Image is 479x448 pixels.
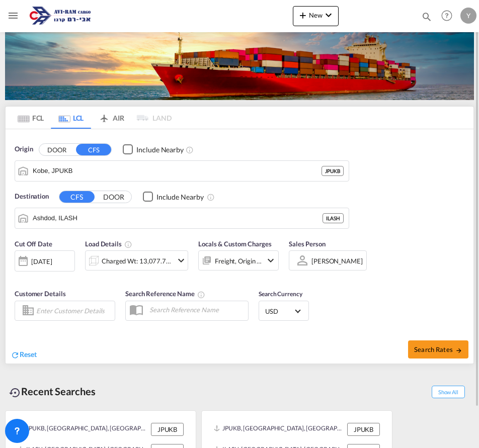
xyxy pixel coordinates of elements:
md-tab-item: FCL [11,107,51,129]
div: Charged Wt: 13,077.79 W/Micon-chevron-down [85,250,188,271]
div: Freight Origin Destinationicon-chevron-down [198,250,279,271]
md-select: Sales Person: Yulia Vainblat [310,253,364,268]
md-icon: Unchecked: Ignores neighbouring ports when fetching rates.Checked : Includes neighbouring ports w... [207,193,215,201]
span: Search Rates [414,345,462,353]
div: icon-refreshReset [11,349,37,361]
div: JPUKB [151,423,184,436]
div: ILASH [323,213,344,223]
input: Search by Port [33,163,322,178]
md-icon: icon-refresh [11,350,20,360]
button: icon-plus 400-fgNewicon-chevron-down [293,6,339,26]
div: Recent Searches [5,380,100,403]
div: JPUKB [322,166,344,176]
div: Include Nearby [156,192,204,202]
span: Sales Person [289,240,326,248]
button: CFS [76,144,111,155]
md-icon: Chargeable Weight [124,240,132,248]
button: Toggle Mobile Navigation [3,6,23,26]
md-icon: icon-plus 400-fg [297,9,309,21]
md-icon: icon-chevron-down [323,9,335,21]
md-icon: Unchecked: Ignores neighbouring ports when fetching rates.Checked : Includes neighbouring ports w... [186,146,194,154]
md-icon: icon-chevron-down [175,254,187,266]
div: [DATE] [31,257,52,266]
button: DOOR [96,191,131,203]
md-icon: Your search will be saved by the below given name [197,291,205,299]
span: Show All [432,386,465,398]
span: Load Details [85,240,132,248]
span: Locals & Custom Charges [198,240,272,248]
md-icon: icon-backup-restore [9,387,21,399]
button: CFS [59,191,95,203]
span: Search Currency [259,290,302,298]
div: icon-magnify [421,11,432,26]
input: Search by Port [33,211,323,226]
div: JPUKB, Kobe, Japan, Greater China & Far East Asia, Asia Pacific [18,423,148,436]
span: Cut Off Date [15,240,52,248]
span: New [297,11,335,19]
div: Help [438,7,460,25]
md-tab-item: LCL [51,107,91,129]
img: 166978e0a5f911edb4280f3c7a976193.png [26,5,94,27]
span: Help [438,7,455,24]
md-checkbox: Checkbox No Ink [123,144,184,155]
span: Destination [15,192,49,202]
div: JPUKB [347,423,380,436]
span: Reset [20,350,37,359]
md-icon: icon-airplane [98,112,110,120]
input: Enter Customer Details [36,303,112,318]
img: LCL+%26+FCL+BACKGROUND.png [5,31,474,100]
div: JPUKB, Kobe, Japan, Greater China & Far East Asia, Asia Pacific [214,423,345,436]
md-input-container: Ashdod, ILASH [15,208,349,228]
md-icon: icon-chevron-down [265,254,277,266]
div: Freight Origin Destination [215,254,262,268]
button: DOOR [39,144,74,155]
div: Y [460,8,476,24]
div: Charged Wt: 13,077.79 W/M [102,254,173,268]
div: Include Nearby [136,145,184,155]
div: [DATE] [15,250,75,272]
span: USD [265,307,293,316]
md-tab-item: AIR [91,107,131,129]
span: Origin [15,144,33,154]
md-input-container: Kobe, JPUKB [15,161,349,181]
md-select: Select Currency: $ USDUnited States Dollar [264,304,303,318]
md-datepicker: Select [15,271,22,284]
md-icon: icon-arrow-right [455,347,462,354]
md-pagination-wrapper: Use the left and right arrow keys to navigate between tabs [11,107,172,129]
span: Search Reference Name [125,290,205,298]
button: Search Ratesicon-arrow-right [408,340,468,359]
div: [PERSON_NAME] [311,257,363,265]
md-icon: icon-magnify [421,11,432,22]
md-checkbox: Checkbox No Ink [143,192,204,202]
div: Origin DOOR CFS Checkbox No InkUnchecked: Ignores neighbouring ports when fetching rates.Checked ... [6,129,473,364]
input: Search Reference Name [144,302,248,317]
span: Customer Details [15,290,65,298]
